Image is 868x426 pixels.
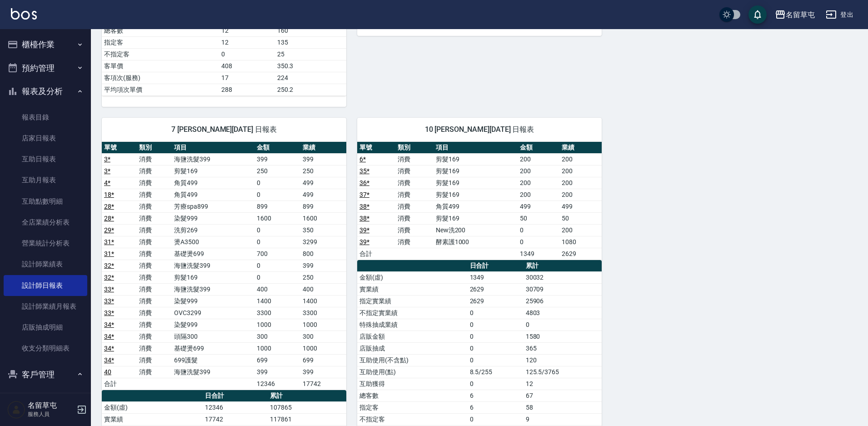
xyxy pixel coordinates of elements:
img: Logo [11,8,37,20]
td: 合計 [102,378,137,390]
td: 3300 [300,307,346,319]
td: 399 [300,260,346,271]
a: 互助日報表 [4,149,87,170]
td: 消費 [137,354,172,366]
td: 0 [468,413,524,425]
td: 消費 [395,224,434,236]
td: 250.2 [275,84,346,95]
td: 399 [300,366,346,378]
td: 指定客 [357,401,468,413]
td: 剪髮169 [172,165,254,177]
td: 300 [300,331,346,342]
th: 金額 [254,142,300,154]
button: 預約管理 [4,56,87,80]
td: 120 [524,354,602,366]
table: a dense table [102,142,346,390]
td: 角質499 [172,189,254,200]
td: 200 [559,189,602,200]
a: 設計師日報表 [4,275,87,296]
td: 0 [468,342,524,354]
td: 0 [254,271,300,283]
td: 1349 [468,271,524,283]
td: 699護髮 [172,354,254,366]
td: 0 [468,331,524,342]
td: 499 [300,189,346,200]
a: 設計師業績月報表 [4,296,87,317]
td: 499 [518,200,560,212]
td: 海鹽洗髮399 [172,260,254,271]
td: 300 [254,331,300,342]
td: 剪髮169 [434,189,518,200]
img: Person [7,401,25,419]
td: 不指定實業績 [357,307,468,319]
td: 實業績 [357,283,468,295]
td: 金額(虛) [357,271,468,283]
td: 0 [254,260,300,271]
button: 櫃檯作業 [4,33,87,56]
td: 1349 [518,248,560,260]
td: 365 [524,342,602,354]
td: 135 [275,36,346,48]
td: 不指定客 [102,48,219,60]
td: 消費 [137,319,172,331]
td: 1000 [300,342,346,354]
td: 角質499 [434,200,518,212]
td: 洗剪269 [172,224,254,236]
td: 12 [219,25,274,36]
td: 指定客 [102,36,219,48]
td: 消費 [137,331,172,342]
th: 業績 [300,142,346,154]
td: 1400 [300,295,346,307]
a: 報表目錄 [4,107,87,128]
td: 0 [219,48,274,60]
td: 剪髮169 [434,212,518,224]
td: 2629 [468,283,524,295]
td: 12346 [254,378,300,390]
span: 7 [PERSON_NAME][DATE] 日報表 [113,125,335,134]
td: 頭隔300 [172,331,254,342]
td: 消費 [137,283,172,295]
td: 8.5/255 [468,366,524,378]
td: 160 [275,25,346,36]
td: 200 [518,189,560,200]
td: 0 [254,189,300,200]
td: 12 [219,36,274,48]
td: 700 [254,248,300,260]
td: 消費 [137,271,172,283]
a: 店販抽成明細 [4,317,87,338]
td: 消費 [137,224,172,236]
td: 消費 [395,165,434,177]
td: 30032 [524,271,602,283]
th: 金額 [518,142,560,154]
td: 17 [219,72,274,84]
td: 30709 [524,283,602,295]
td: 消費 [395,189,434,200]
td: 899 [254,200,300,212]
td: 0 [518,224,560,236]
td: 400 [254,283,300,295]
td: 1400 [254,295,300,307]
td: 3299 [300,236,346,248]
td: 特殊抽成業績 [357,319,468,331]
th: 類別 [137,142,172,154]
td: 總客數 [102,25,219,36]
td: 互助使用(點) [357,366,468,378]
td: 3300 [254,307,300,319]
td: 剪髮169 [434,177,518,189]
td: 350 [300,224,346,236]
td: 6 [468,401,524,413]
td: 消費 [137,212,172,224]
td: 染髮999 [172,212,254,224]
td: 芳療spa899 [172,200,254,212]
td: 店販抽成 [357,342,468,354]
td: 消費 [137,236,172,248]
td: 染髮999 [172,295,254,307]
td: 基礎燙699 [172,248,254,260]
td: 互助使用(不含點) [357,354,468,366]
td: 224 [275,72,346,84]
td: 17742 [203,413,268,425]
a: 客戶列表 [4,390,87,411]
th: 項目 [172,142,254,154]
div: 名留草屯 [786,9,815,20]
td: 9 [524,413,602,425]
